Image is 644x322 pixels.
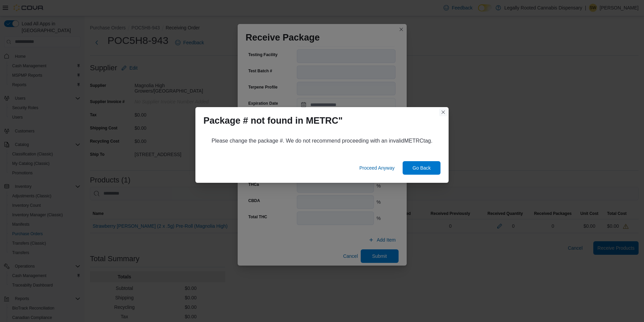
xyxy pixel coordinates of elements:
[359,165,395,171] span: Proceed Anyway
[403,161,440,175] button: Go Back
[204,115,343,126] h1: Package # not found in METRC"
[412,165,431,171] span: Go Back
[212,137,432,145] p: Please change the package #. We do not recommend proceeding with an invalid METRC tag.
[439,108,447,116] button: Closes this modal window
[357,161,397,175] button: Proceed Anyway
